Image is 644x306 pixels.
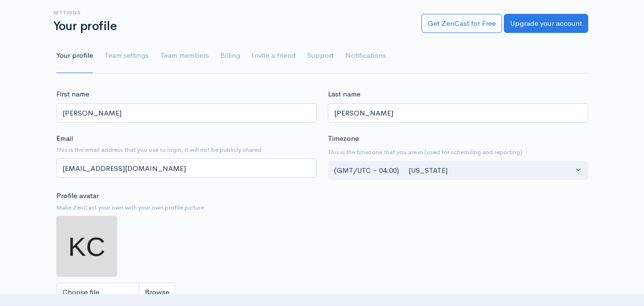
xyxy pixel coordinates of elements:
label: Last name [328,89,360,100]
img: ... [56,216,117,277]
label: Email [56,133,73,144]
a: Invite a friend [252,39,296,73]
h1: Your profile [53,20,410,33]
h6: Settings [53,10,410,15]
label: First name [56,89,89,100]
label: Timezone [328,133,359,144]
small: This is the timezone that you are in (used for scheduling and reporting) [328,148,588,157]
a: Your profile [56,39,93,73]
a: Support [307,39,334,73]
input: name@example.com [56,158,317,178]
label: Profile avatar [56,190,99,201]
input: Last name [328,103,588,123]
small: This is the email address that you use to login, it will not be publicly shared [56,145,317,155]
a: Get ZenCast for Free [421,14,502,33]
small: Make ZenCast your own with your own profile picture. [56,203,317,212]
a: Notifications [345,39,386,73]
a: Team members [160,39,209,73]
a: Billing [220,39,240,73]
button: (GMT/UTC − 04:00) New York [328,161,588,180]
a: Upgrade your account [504,14,588,33]
a: Team settings [104,39,149,73]
input: First name [56,103,317,123]
div: (GMT/UTC − 04:00) [US_STATE] [334,165,573,176]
